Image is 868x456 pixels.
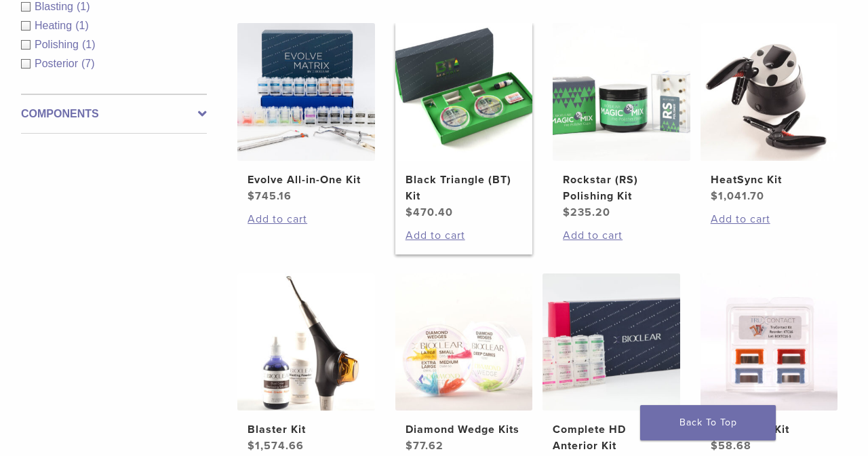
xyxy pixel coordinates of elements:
[35,39,82,50] span: Polishing
[711,172,827,188] h2: HeatSync Kit
[75,20,89,31] span: (1)
[248,421,364,438] h2: Blaster Kit
[237,273,375,455] a: Blaster KitBlaster Kit $1,574.66
[81,58,95,69] span: (7)
[701,23,838,161] img: HeatSync Kit
[406,439,413,453] span: $
[406,172,522,204] h2: Black Triangle (BT) Kit
[237,23,375,204] a: Evolve All-in-One KitEvolve All-in-One Kit $745.16
[395,273,533,455] a: Diamond Wedge KitsDiamond Wedge Kits $77.62
[21,106,207,122] label: Components
[542,273,680,411] img: Complete HD Anterior Kit
[553,23,690,221] a: Rockstar (RS) Polishing KitRockstar (RS) Polishing Kit $235.20
[640,405,776,440] a: Back To Top
[553,23,690,161] img: Rockstar (RS) Polishing Kit
[701,273,838,455] a: TruContact KitTruContact Kit $58.68
[701,23,838,204] a: HeatSync KitHeatSync Kit $1,041.70
[563,206,610,219] bdi: 235.20
[248,439,304,453] bdi: 1,574.66
[701,273,838,411] img: TruContact Kit
[395,273,533,411] img: Diamond Wedge Kits
[711,439,718,453] span: $
[553,421,669,454] h2: Complete HD Anterior Kit
[406,439,443,453] bdi: 77.62
[563,227,679,244] a: Add to cart: “Rockstar (RS) Polishing Kit”
[237,273,375,411] img: Blaster Kit
[406,421,522,438] h2: Diamond Wedge Kits
[711,439,751,453] bdi: 58.68
[563,206,570,219] span: $
[35,58,81,69] span: Posterior
[35,20,75,31] span: Heating
[406,206,453,219] bdi: 470.40
[406,227,522,244] a: Add to cart: “Black Triangle (BT) Kit”
[237,23,375,161] img: Evolve All-in-One Kit
[563,172,679,204] h2: Rockstar (RS) Polishing Kit
[406,206,413,219] span: $
[395,23,533,221] a: Black Triangle (BT) KitBlack Triangle (BT) Kit $470.40
[248,189,292,203] bdi: 745.16
[248,189,255,203] span: $
[35,1,77,12] span: Blasting
[82,39,96,50] span: (1)
[395,23,533,161] img: Black Triangle (BT) Kit
[711,189,764,203] bdi: 1,041.70
[711,189,718,203] span: $
[77,1,90,12] span: (1)
[248,172,364,188] h2: Evolve All-in-One Kit
[248,211,364,227] a: Add to cart: “Evolve All-in-One Kit”
[711,211,827,227] a: Add to cart: “HeatSync Kit”
[248,439,255,453] span: $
